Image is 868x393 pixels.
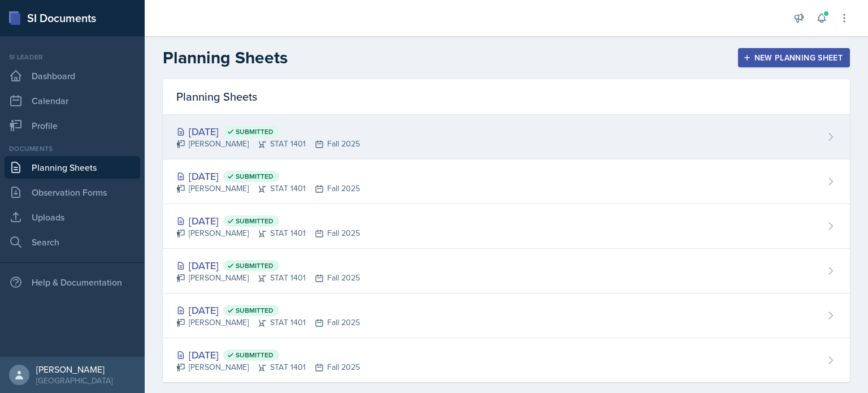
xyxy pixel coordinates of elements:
[5,64,140,87] a: Dashboard
[176,272,360,284] div: [PERSON_NAME] STAT 1401 Fall 2025
[176,258,360,273] div: [DATE]
[745,53,843,62] div: New Planning Sheet
[236,172,274,181] span: Submitted
[5,114,140,137] a: Profile
[163,249,850,293] a: [DATE] Submitted [PERSON_NAME]STAT 1401Fall 2025
[5,206,140,228] a: Uploads
[36,364,112,375] div: [PERSON_NAME]
[5,271,140,293] div: Help & Documentation
[5,156,140,179] a: Planning Sheets
[236,306,274,315] span: Submitted
[236,217,274,226] span: Submitted
[236,351,274,360] span: Submitted
[5,231,140,253] a: Search
[176,213,360,228] div: [DATE]
[36,375,112,386] div: [GEOGRAPHIC_DATA]
[176,303,360,318] div: [DATE]
[163,204,850,249] a: [DATE] Submitted [PERSON_NAME]STAT 1401Fall 2025
[176,124,360,139] div: [DATE]
[176,347,360,362] div: [DATE]
[176,183,360,195] div: [PERSON_NAME] STAT 1401 Fall 2025
[5,181,140,204] a: Observation Forms
[176,317,360,329] div: [PERSON_NAME] STAT 1401 Fall 2025
[176,169,360,184] div: [DATE]
[5,144,140,154] div: Documents
[163,115,850,159] a: [DATE] Submitted [PERSON_NAME]STAT 1401Fall 2025
[163,159,850,204] a: [DATE] Submitted [PERSON_NAME]STAT 1401Fall 2025
[163,293,850,338] a: [DATE] Submitted [PERSON_NAME]STAT 1401Fall 2025
[236,127,274,136] span: Submitted
[236,261,274,270] span: Submitted
[176,361,360,373] div: [PERSON_NAME] STAT 1401 Fall 2025
[176,138,360,150] div: [PERSON_NAME] STAT 1401 Fall 2025
[163,338,850,382] a: [DATE] Submitted [PERSON_NAME]STAT 1401Fall 2025
[5,52,140,62] div: Si leader
[738,48,850,67] button: New Planning Sheet
[176,227,360,239] div: [PERSON_NAME] STAT 1401 Fall 2025
[5,89,140,112] a: Calendar
[163,47,288,68] h2: Planning Sheets
[163,79,850,115] div: Planning Sheets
